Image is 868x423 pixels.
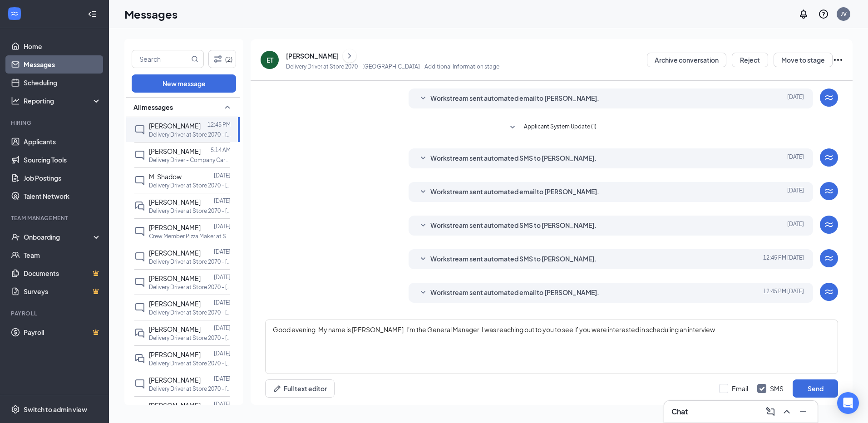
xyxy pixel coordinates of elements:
[134,328,145,339] svg: DoubleChat
[266,55,273,64] div: ET
[149,182,231,189] p: Delivery Driver at Store 2070 - [GEOGRAPHIC_DATA]
[134,226,145,237] svg: ChatInactive
[24,264,101,282] a: DocumentsCrown
[214,197,231,205] p: [DATE]
[24,133,101,151] a: Applicants
[134,251,145,262] svg: ChatInactive
[149,274,201,282] span: [PERSON_NAME]
[763,254,804,265] span: [DATE] 12:45 PM
[824,92,834,103] svg: WorkstreamLogo
[787,187,804,197] span: [DATE]
[11,214,99,222] div: Team Management
[24,74,101,92] a: Scheduling
[524,122,597,133] span: Applicant System Update (1)
[134,201,145,211] svg: DoubleChat
[430,220,597,231] span: Workstream sent automated SMS to [PERSON_NAME].
[824,253,834,264] svg: WorkstreamLogo
[149,359,231,367] p: Delivery Driver at Store 2070 - [GEOGRAPHIC_DATA]
[265,320,838,374] textarea: Good evening. My name is [PERSON_NAME]. I'm the General Manager. I was reaching out to you to see...
[214,400,231,408] p: [DATE]
[214,375,231,383] p: [DATE]
[824,152,834,163] svg: WorkstreamLogo
[191,55,198,63] svg: MagnifyingGlass
[212,54,223,64] svg: Filter
[134,404,145,415] svg: ChatInactive
[124,6,178,22] h1: Messages
[507,122,518,133] svg: SmallChevronDown
[24,246,101,264] a: Team
[798,9,809,20] svg: Notifications
[214,349,231,357] p: [DATE]
[149,249,201,257] span: [PERSON_NAME]
[793,379,838,398] button: Send
[132,74,236,93] button: New message
[222,102,233,113] svg: SmallChevronUp
[134,124,145,135] svg: ChatInactive
[149,131,231,138] p: Delivery Driver at Store 2070 - [GEOGRAPHIC_DATA]
[418,287,429,298] svg: SmallChevronDown
[11,232,20,241] svg: UserCheck
[134,379,145,389] svg: ChatInactive
[134,175,145,186] svg: ChatInactive
[798,406,809,417] svg: Minimize
[149,350,201,359] span: [PERSON_NAME]
[10,9,19,18] svg: WorkstreamLogo
[841,10,847,18] div: JV
[24,232,94,241] div: Onboarding
[24,96,102,105] div: Reporting
[134,353,145,364] svg: DoubleChat
[24,187,101,205] a: Talent Network
[763,287,804,298] span: [DATE] 12:45 PM
[207,121,231,128] p: 12:45 PM
[11,119,99,127] div: Hiring
[286,63,499,70] p: Delivery Driver at Store 2070 - [GEOGRAPHIC_DATA] - Additional Information stage
[134,150,145,161] svg: ChatInactive
[149,376,201,384] span: [PERSON_NAME]
[418,153,429,164] svg: SmallChevronDown
[24,282,101,300] a: SurveysCrown
[345,50,354,61] svg: ChevronRight
[132,50,189,68] input: Search
[824,219,834,230] svg: WorkstreamLogo
[343,49,356,63] button: ChevronRight
[24,151,101,169] a: Sourcing Tools
[133,103,173,112] span: All messages
[24,405,87,414] div: Switch to admin view
[418,187,429,197] svg: SmallChevronDown
[214,324,231,332] p: [DATE]
[88,10,97,19] svg: Collapse
[134,302,145,313] svg: ChatInactive
[11,405,20,414] svg: Settings
[214,299,231,306] p: [DATE]
[430,153,597,164] span: Workstream sent automated SMS to [PERSON_NAME].
[214,273,231,281] p: [DATE]
[149,283,231,291] p: Delivery Driver at Store 2070 - [GEOGRAPHIC_DATA]
[824,286,834,297] svg: WorkstreamLogo
[430,287,599,298] span: Workstream sent automated email to [PERSON_NAME].
[149,172,182,181] span: M. Shadow
[11,96,20,105] svg: Analysis
[149,325,201,333] span: [PERSON_NAME]
[647,53,726,67] button: Archive conversation
[430,254,597,265] span: Workstream sent automated SMS to [PERSON_NAME].
[833,54,843,65] svg: Ellipses
[24,323,101,341] a: PayrollCrown
[824,186,834,197] svg: WorkstreamLogo
[149,401,201,409] span: [PERSON_NAME]
[418,254,429,265] svg: SmallChevronDown
[24,55,101,74] a: Messages
[149,156,231,164] p: Delivery Driver - Company Car at Store 2070 - [GEOGRAPHIC_DATA]
[671,407,688,417] h3: Chat
[265,379,335,398] button: Full text editorPen
[149,223,201,231] span: [PERSON_NAME]
[818,9,829,20] svg: QuestionInfo
[765,406,776,417] svg: ComposeMessage
[149,147,201,155] span: [PERSON_NAME]
[11,310,99,317] div: Payroll
[430,93,599,104] span: Workstream sent automated email to [PERSON_NAME].
[149,232,231,240] p: Crew Member Pizza Maker at Store 2070 - [GEOGRAPHIC_DATA]
[208,50,236,68] button: Filter (2)
[149,122,201,130] span: [PERSON_NAME]
[214,248,231,256] p: [DATE]
[149,207,231,215] p: Delivery Driver at Store 2070 - [GEOGRAPHIC_DATA]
